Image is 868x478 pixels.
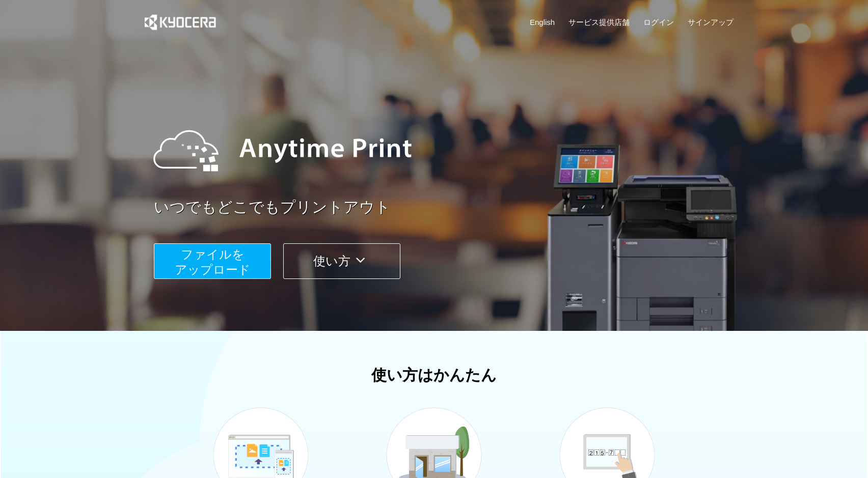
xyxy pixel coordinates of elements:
a: いつでもどこでもプリントアウト [154,196,740,218]
a: サービス提供店舗 [568,17,630,27]
button: 使い方 [283,243,400,279]
button: ファイルを​​アップロード [154,243,271,279]
span: ファイルを ​​アップロード [175,247,251,276]
a: English [530,17,555,27]
a: サインアップ [688,17,734,27]
a: ログイン [643,17,674,27]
